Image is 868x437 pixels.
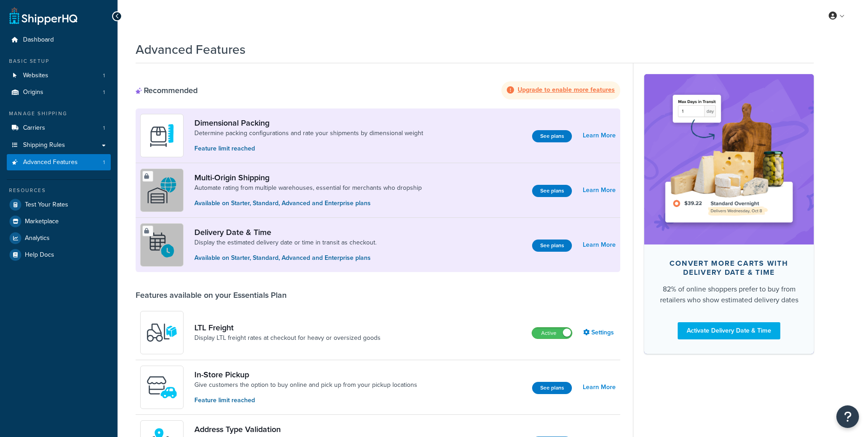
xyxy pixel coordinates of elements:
[532,240,572,252] button: See plans
[7,120,111,136] li: Carriers
[23,141,65,149] span: Shipping Rules
[7,84,111,101] li: Origins
[532,382,572,394] button: See plans
[7,247,111,263] a: Help Docs
[583,326,616,339] a: Settings
[7,120,111,136] a: Carriers1
[194,238,377,247] a: Display the estimated delivery date or time in transit as checkout.
[194,323,381,333] a: LTL Freight
[836,405,859,428] button: Open Resource Center
[194,144,423,154] p: Feature limit reached
[136,41,245,58] h1: Advanced Features
[103,124,105,132] span: 1
[23,72,48,80] span: Websites
[194,198,422,208] p: Available on Starter, Standard, Advanced and Enterprise plans
[518,85,615,94] strong: Upgrade to enable more features
[7,137,111,154] a: Shipping Rules
[136,290,287,300] div: Features available on your Essentials Plan
[7,110,111,117] div: Manage Shipping
[7,32,111,48] a: Dashboard
[103,159,105,166] span: 1
[103,89,105,96] span: 1
[146,371,178,403] img: wfgcfpwTIucLEAAAAASUVORK5CYII=
[194,227,377,237] a: Delivery Date & Time
[7,187,111,194] div: Resources
[194,173,422,183] a: Multi-Origin Shipping
[7,84,111,101] a: Origins1
[583,184,616,197] a: Learn More
[194,395,417,405] p: Feature limit reached
[25,218,59,226] span: Marketplace
[532,328,572,338] label: Active
[532,130,572,142] button: See plans
[23,36,54,44] span: Dashboard
[194,370,417,380] a: In-Store Pickup
[583,239,616,251] a: Learn More
[146,120,178,151] img: DTVBYsAAAAAASUVORK5CYII=
[25,201,68,209] span: Test Your Rates
[194,381,417,390] a: Give customers the option to buy online and pick up from your pickup locations
[23,159,78,166] span: Advanced Features
[583,381,616,394] a: Learn More
[194,183,422,193] a: Automate rating from multiple warehouses, essential for merchants who dropship
[583,129,616,142] a: Learn More
[7,213,111,230] a: Marketplace
[7,154,111,171] a: Advanced Features1
[194,334,381,343] a: Display LTL freight rates at checkout for heavy or oversized goods
[678,322,780,339] a: Activate Delivery Date & Time
[25,235,50,242] span: Analytics
[7,230,111,246] a: Analytics
[136,85,198,95] div: Recommended
[7,57,111,65] div: Basic Setup
[194,253,377,263] p: Available on Starter, Standard, Advanced and Enterprise plans
[659,284,799,305] div: 82% of online shoppers prefer to buy from retailers who show estimated delivery dates
[7,197,111,213] a: Test Your Rates
[532,185,572,197] button: See plans
[146,317,178,348] img: y79ZsPf0fXUFUhFXDzUgf+ktZg5F2+ohG75+v3d2s1D9TjoU8PiyCIluIjV41seZevKCRuEjTPPOKHJsQcmKCXGdfprl3L4q7...
[23,89,43,96] span: Origins
[194,424,424,434] a: Address Type Validation
[7,67,111,84] li: Websites
[25,251,54,259] span: Help Docs
[658,88,800,230] img: feature-image-ddt-36eae7f7280da8017bfb280eaccd9c446f90b1fe08728e4019434db127062ab4.png
[194,118,423,128] a: Dimensional Packing
[7,154,111,171] li: Advanced Features
[194,129,423,138] a: Determine packing configurations and rate your shipments by dimensional weight
[659,259,799,277] div: Convert more carts with delivery date & time
[103,72,105,80] span: 1
[23,124,45,132] span: Carriers
[7,67,111,84] a: Websites1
